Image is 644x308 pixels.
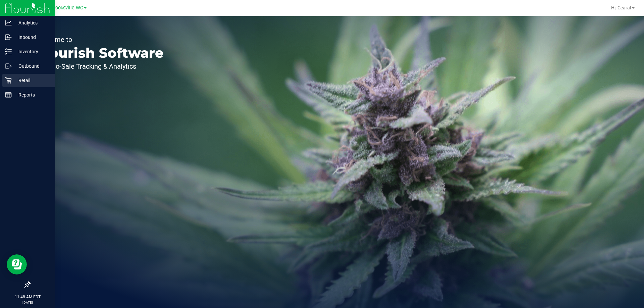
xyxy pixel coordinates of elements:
[3,300,52,305] p: [DATE]
[5,63,12,69] inline-svg: Outbound
[5,77,12,84] inline-svg: Retail
[12,76,52,84] p: Retail
[51,5,83,11] span: Brooksville WC
[12,91,52,99] p: Reports
[36,63,164,70] p: Seed-to-Sale Tracking & Analytics
[5,19,12,26] inline-svg: Analytics
[12,48,52,56] p: Inventory
[12,33,52,41] p: Inbound
[5,91,12,98] inline-svg: Reports
[12,62,52,70] p: Outbound
[36,46,164,60] p: Flourish Software
[5,48,12,55] inline-svg: Inventory
[36,36,164,43] p: Welcome to
[7,254,27,274] iframe: Resource center
[611,5,631,10] span: Hi, Ceara!
[5,34,12,41] inline-svg: Inbound
[12,19,52,27] p: Analytics
[3,294,52,300] p: 11:48 AM EDT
